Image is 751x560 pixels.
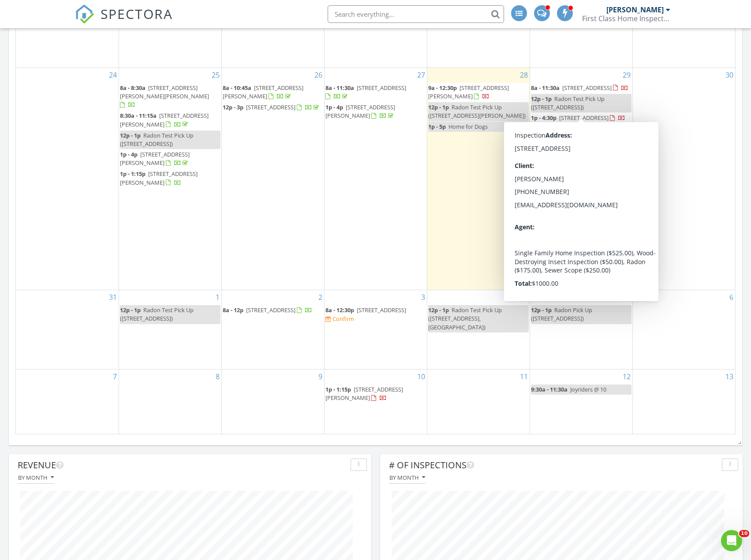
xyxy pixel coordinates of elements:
span: [STREET_ADDRESS] [357,306,406,314]
a: 8:30a - 11:15a [STREET_ADDRESS][PERSON_NAME] [120,111,220,130]
a: Go to September 7, 2025 [111,370,119,384]
span: [STREET_ADDRESS] [559,114,609,122]
span: 10 [739,530,749,537]
a: 8a - 11:30a [STREET_ADDRESS] [531,83,631,93]
a: 1p - 4:30p [STREET_ADDRESS] [531,114,625,122]
span: 12p - 1p [531,95,552,103]
a: 1p - 1:15p [STREET_ADDRESS][PERSON_NAME] [325,385,426,403]
a: Go to September 6, 2025 [728,290,735,304]
span: Joyriders @ 10 [570,385,606,393]
td: Go to September 2, 2025 [221,290,324,370]
span: 8a - 8:30a [120,84,146,92]
span: 12p - 1p [428,103,449,111]
a: Go to August 24, 2025 [107,68,119,82]
a: 8a - 8:30a [STREET_ADDRESS][PERSON_NAME][PERSON_NAME] [120,84,209,108]
span: 8:30a - 11:15a [120,112,157,119]
span: SPECTORA [101,4,173,23]
span: [STREET_ADDRESS][PERSON_NAME] [120,170,198,186]
a: 1p - 4p [STREET_ADDRESS][PERSON_NAME] [120,149,220,168]
a: Go to August 28, 2025 [518,68,530,82]
td: Go to September 12, 2025 [530,370,632,434]
span: [STREET_ADDRESS][PERSON_NAME] [428,84,509,100]
a: Go to September 1, 2025 [214,290,221,304]
span: 12p - 3p [223,103,243,111]
div: # of Inspections [389,459,718,472]
span: [STREET_ADDRESS] [357,84,406,92]
a: Go to September 10, 2025 [415,370,427,384]
a: 1p - 1:15p [STREET_ADDRESS][PERSON_NAME] [120,170,198,186]
div: First Class Home Inspections, LLC [582,14,670,23]
a: Go to September 12, 2025 [621,370,632,384]
a: 12p - 3p [STREET_ADDRESS] [223,102,323,113]
a: Confirm [325,315,354,323]
a: Go to August 26, 2025 [313,68,324,82]
span: 8a - 11:30a [531,84,560,92]
span: [STREET_ADDRESS][PERSON_NAME] [223,84,303,100]
a: Go to September 11, 2025 [518,370,530,384]
td: Go to September 9, 2025 [221,370,324,434]
span: 1p - 5p [428,123,446,131]
a: Go to August 31, 2025 [107,290,119,304]
a: 8a - 8:30a [STREET_ADDRESS][PERSON_NAME][PERSON_NAME] [120,83,220,111]
a: Go to September 5, 2025 [625,290,632,304]
span: Radon Pick Up ([STREET_ADDRESS]) [531,306,592,322]
span: 8a - 12p [223,306,243,314]
a: 8a - 12p [STREET_ADDRESS] [223,305,323,316]
span: 12p - 1p [531,306,552,314]
a: SPECTORA [75,12,173,30]
td: Go to September 4, 2025 [427,290,530,370]
a: Go to August 30, 2025 [724,68,735,82]
a: 1p - 4p [STREET_ADDRESS][PERSON_NAME] [325,102,426,121]
a: 8a - 11:30a [STREET_ADDRESS] [325,84,406,100]
td: Go to August 26, 2025 [221,67,324,290]
td: Go to September 10, 2025 [324,370,427,434]
span: 1p - 1:15p [120,170,146,178]
span: 12p - 1p [120,306,141,314]
div: [PERSON_NAME] [606,5,664,14]
td: Go to September 11, 2025 [427,370,530,434]
span: [STREET_ADDRESS] [246,103,295,111]
span: [STREET_ADDRESS] [246,306,295,314]
div: By month [389,474,425,481]
span: Radon Test Pick Up ([STREET_ADDRESS]) [120,306,194,322]
td: Go to September 7, 2025 [16,370,119,434]
td: Go to August 31, 2025 [16,290,119,370]
a: Go to August 29, 2025 [621,68,632,82]
span: [STREET_ADDRESS][PERSON_NAME][PERSON_NAME] [120,84,209,100]
a: 8a - 11:30a [STREET_ADDRESS] [531,84,628,92]
span: 12p - 1p [120,131,141,139]
input: Search everything... [328,5,504,23]
div: By month [18,474,54,481]
a: 1p - 4p [STREET_ADDRESS][PERSON_NAME] [120,150,190,167]
a: 1p - 1:15p [STREET_ADDRESS][PERSON_NAME] [120,169,220,188]
a: 8a - 12p [STREET_ADDRESS] [223,306,312,314]
span: [STREET_ADDRESS][PERSON_NAME] [325,385,403,402]
td: Go to September 3, 2025 [324,290,427,370]
td: Go to September 1, 2025 [119,290,221,370]
span: [STREET_ADDRESS][PERSON_NAME] [120,150,190,167]
span: 8a - 12:30p [325,306,354,314]
span: 9:30a - 11:30a [531,385,568,393]
td: Go to August 25, 2025 [119,67,221,290]
a: 8a - 12:30p [STREET_ADDRESS] Confirm [325,305,426,324]
div: Revenue [18,459,347,472]
a: 9a - 12:30p [STREET_ADDRESS][PERSON_NAME] [428,84,509,100]
span: 12p - 1p [428,306,449,314]
span: 8a - 11:30a [325,84,354,92]
div: Confirm [333,315,354,322]
span: 1p - 4:30p [531,114,557,122]
a: 8a - 10:45a [STREET_ADDRESS][PERSON_NAME] [223,84,303,100]
a: Go to September 4, 2025 [522,290,530,304]
td: Go to September 5, 2025 [530,290,632,370]
a: 12p - 3p [STREET_ADDRESS] [223,103,321,111]
td: Go to August 29, 2025 [530,67,632,290]
a: Go to September 9, 2025 [317,370,324,384]
td: Go to September 13, 2025 [632,370,735,434]
span: 8a - 10:45a [223,84,251,92]
span: 1p - 4p [325,103,343,111]
a: 8a - 10:45a [STREET_ADDRESS][PERSON_NAME] [223,83,323,102]
a: Go to September 13, 2025 [724,370,735,384]
a: 8a - 11:30a [STREET_ADDRESS] [325,83,426,102]
td: Go to August 30, 2025 [632,67,735,290]
td: Go to August 27, 2025 [324,67,427,290]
